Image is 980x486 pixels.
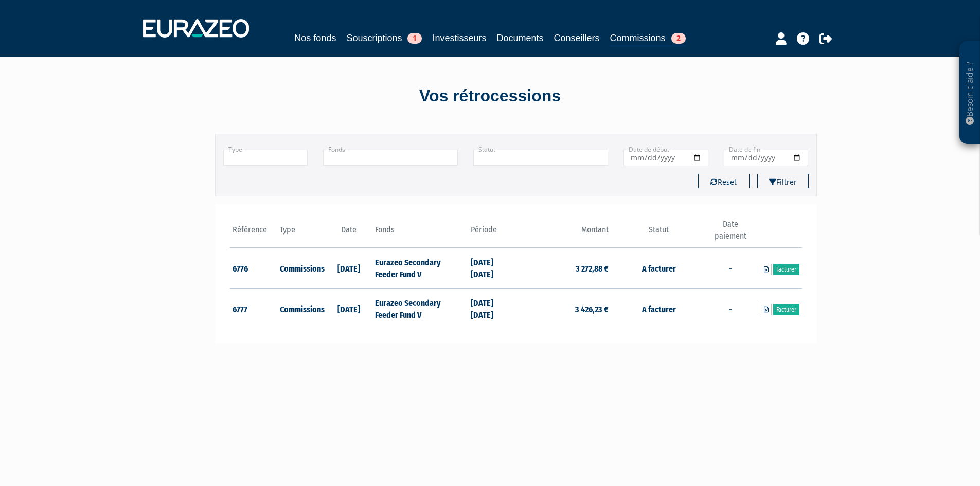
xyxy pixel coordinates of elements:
td: Eurazeo Secondary Feeder Fund V [372,289,468,329]
td: [DATE] [325,289,373,329]
th: Date [325,219,373,248]
td: Commissions [277,248,325,289]
a: Conseillers [554,31,600,45]
td: 3 272,88 € [516,248,611,289]
a: Investisseurs [432,31,486,45]
img: 1732889491-logotype_eurazeo_blanc_rvb.png [143,19,249,38]
td: 6776 [230,248,278,289]
td: Eurazeo Secondary Feeder Fund V [372,248,468,289]
th: Référence [230,219,278,248]
th: Montant [516,219,611,248]
th: Statut [611,219,706,248]
th: Type [277,219,325,248]
button: Filtrer [757,174,809,188]
td: - [706,248,754,289]
td: A facturer [611,248,706,289]
th: Fonds [372,219,468,248]
td: [DATE] [DATE] [468,248,516,289]
span: 1 [407,33,422,44]
td: - [706,289,754,329]
a: Commissions2 [610,31,686,47]
td: 3 426,23 € [516,289,611,329]
a: Documents [497,31,544,45]
td: [DATE] [325,248,373,289]
a: Facturer [773,304,799,315]
th: Date paiement [706,219,754,248]
a: Nos fonds [294,31,336,45]
td: [DATE] [DATE] [468,289,516,329]
a: Souscriptions1 [346,31,422,45]
td: 6777 [230,289,278,329]
button: Reset [698,174,750,188]
td: A facturer [611,289,706,329]
a: Facturer [773,264,799,275]
span: 2 [671,33,686,44]
div: Vos rétrocessions [197,84,783,108]
th: Période [468,219,516,248]
td: Commissions [277,289,325,329]
p: Besoin d'aide ? [964,47,976,139]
